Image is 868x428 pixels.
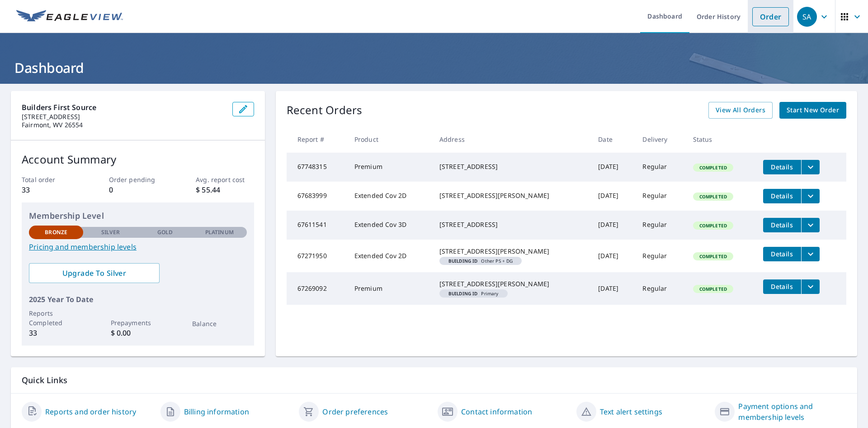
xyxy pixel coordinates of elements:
span: Other PS + DG [443,259,519,263]
p: $ 55.44 [196,184,254,195]
td: Regular [635,182,685,211]
span: Upgrade To Silver [36,268,152,278]
th: Status [686,126,756,153]
td: Regular [635,272,685,305]
p: Platinum [205,228,234,236]
th: Delivery [635,126,685,153]
p: 33 [22,184,80,195]
p: Recent Orders [287,102,363,119]
a: Start New Order [779,102,846,119]
div: [STREET_ADDRESS][PERSON_NAME] [439,247,584,256]
th: Product [347,126,432,153]
p: Quick Links [22,375,846,386]
p: 0 [109,184,167,195]
th: Report # [287,126,347,153]
a: Reports and order history [45,406,136,417]
p: Balance [192,319,246,328]
span: Completed [694,286,732,292]
em: Building ID [448,259,478,263]
td: Extended Cov 3D [347,211,432,240]
a: Billing information [184,406,249,417]
p: $ 0.00 [111,327,165,338]
img: EV Logo [16,10,123,24]
p: Prepayments [111,318,165,327]
span: Primary [443,291,504,296]
span: Details [769,163,796,171]
span: Completed [694,222,732,229]
td: [DATE] [591,240,635,272]
button: filesDropdownBtn-67748315 [801,160,820,174]
span: Completed [694,193,732,200]
button: detailsBtn-67748315 [763,160,801,174]
div: [STREET_ADDRESS] [439,220,584,229]
button: detailsBtn-67683999 [763,189,801,203]
a: Upgrade To Silver [29,263,160,283]
a: Text alert settings [600,406,662,417]
td: Extended Cov 2D [347,182,432,211]
td: [DATE] [591,153,635,182]
td: [DATE] [591,182,635,211]
td: 67748315 [287,153,347,182]
p: Account Summary [22,151,254,168]
td: Regular [635,153,685,182]
p: Silver [101,228,120,236]
td: 67269092 [287,272,347,305]
p: Membership Level [29,210,247,222]
p: Avg. report cost [196,175,254,184]
td: 67683999 [287,182,347,211]
span: Completed [694,253,732,260]
td: [DATE] [591,272,635,305]
div: [STREET_ADDRESS][PERSON_NAME] [439,279,584,289]
p: 33 [29,327,83,338]
td: Extended Cov 2D [347,240,432,272]
p: 2025 Year To Date [29,294,247,305]
p: Builders First Source [22,102,225,113]
p: Reports Completed [29,308,83,327]
button: filesDropdownBtn-67269092 [801,279,820,294]
td: 67611541 [287,211,347,240]
span: Details [769,250,796,258]
span: Start New Order [787,105,839,116]
p: Order pending [109,175,167,184]
em: Building ID [448,291,478,296]
span: View All Orders [716,105,765,116]
a: Order preferences [322,406,388,417]
button: filesDropdownBtn-67611541 [801,218,820,232]
button: detailsBtn-67271950 [763,247,801,261]
td: 67271950 [287,240,347,272]
td: Premium [347,153,432,182]
span: Details [769,192,796,200]
td: [DATE] [591,211,635,240]
p: [STREET_ADDRESS] [22,113,225,121]
a: View All Orders [708,102,773,119]
a: Pricing and membership levels [29,241,247,252]
a: Contact information [461,406,532,417]
td: Premium [347,272,432,305]
p: Gold [157,228,173,236]
td: Regular [635,240,685,272]
button: detailsBtn-67611541 [763,218,801,232]
a: Order [752,7,789,26]
h1: Dashboard [11,58,857,77]
p: Fairmont, WV 26554 [22,121,225,129]
th: Address [432,126,591,153]
button: filesDropdownBtn-67271950 [801,247,820,261]
span: Details [769,282,796,291]
div: SA [797,7,817,27]
div: [STREET_ADDRESS][PERSON_NAME] [439,191,584,200]
span: Completed [694,164,732,171]
p: Total order [22,175,80,184]
button: detailsBtn-67269092 [763,279,801,294]
a: Payment options and membership levels [738,401,846,423]
p: Bronze [45,228,67,236]
td: Regular [635,211,685,240]
span: Details [769,221,796,229]
div: [STREET_ADDRESS] [439,162,584,171]
th: Date [591,126,635,153]
button: filesDropdownBtn-67683999 [801,189,820,203]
